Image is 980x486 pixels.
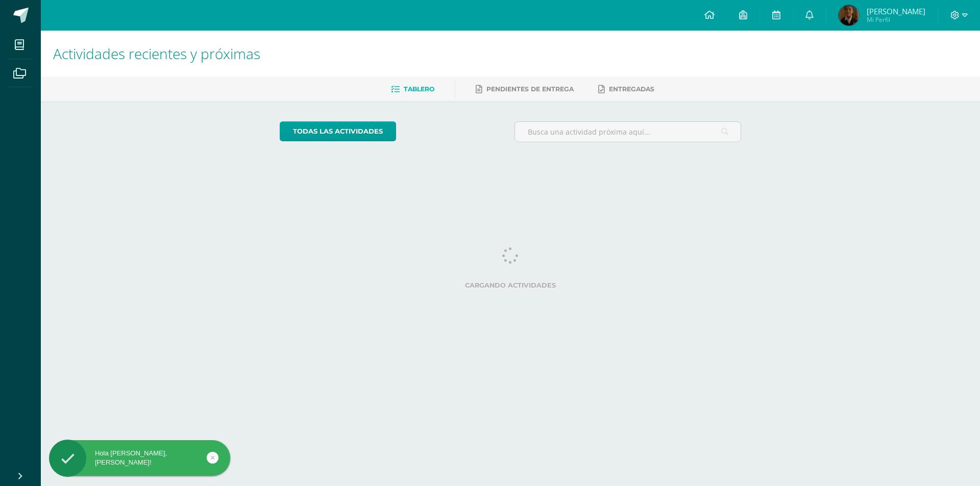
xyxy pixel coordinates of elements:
[867,6,925,16] span: [PERSON_NAME]
[391,81,434,97] a: Tablero
[49,449,230,467] div: Hola [PERSON_NAME], [PERSON_NAME]!
[598,81,654,97] a: Entregadas
[839,5,859,25] img: bdb9db04f70e451cd67b19d09788241b.png
[280,282,742,289] label: Cargando actividades
[486,85,574,93] span: Pendientes de entrega
[515,122,741,142] input: Busca una actividad próxima aquí...
[476,81,574,97] a: Pendientes de entrega
[609,85,654,93] span: Entregadas
[404,85,434,93] span: Tablero
[53,44,260,63] span: Actividades recientes y próximas
[280,121,396,141] a: todas las Actividades
[867,15,925,24] span: Mi Perfil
